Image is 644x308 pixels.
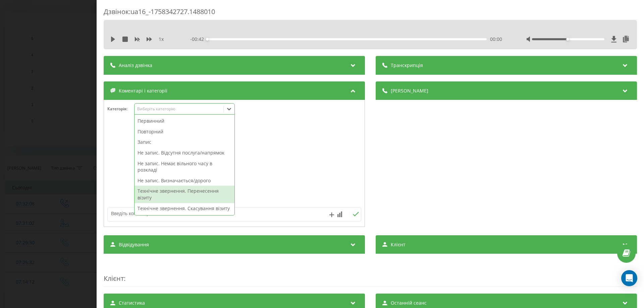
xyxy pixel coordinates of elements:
[206,38,209,41] div: Accessibility label
[621,270,637,286] div: Open Intercom Messenger
[135,137,234,147] div: Запис
[119,241,149,248] span: Відвідування
[119,62,152,69] span: Аналіз дзвінка
[135,147,234,158] div: Не запис. Відсутня послуга/напрямок
[135,158,234,175] div: Не запис. Немає вільного часу в розкладі
[119,300,145,306] span: Статистика
[391,62,423,69] span: Транскрипція
[490,36,502,43] span: 00:00
[135,203,234,214] div: Технічне звернення. Скасування візиту
[135,213,234,231] div: Технічне звернення. Аналізи, готовність/відправка
[119,87,167,94] span: Коментарі і категорії
[104,7,637,20] div: Дзвінок : ua16_-1758342727.1488010
[135,126,234,137] div: Повторний
[135,175,234,186] div: Не запис. Визначається/дорого
[391,87,428,94] span: [PERSON_NAME]
[137,106,221,112] div: Виберіть категорію
[107,107,134,111] h4: Категорія :
[104,260,637,287] div: :
[104,274,124,283] span: Клієнт
[391,241,406,248] span: Клієнт
[190,36,207,43] span: - 00:42
[159,36,164,43] span: 1 x
[391,300,427,306] span: Останній сеанс
[135,186,234,203] div: Технічне звернення. Перенесення візиту
[567,38,569,41] div: Accessibility label
[135,116,234,126] div: Первинний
